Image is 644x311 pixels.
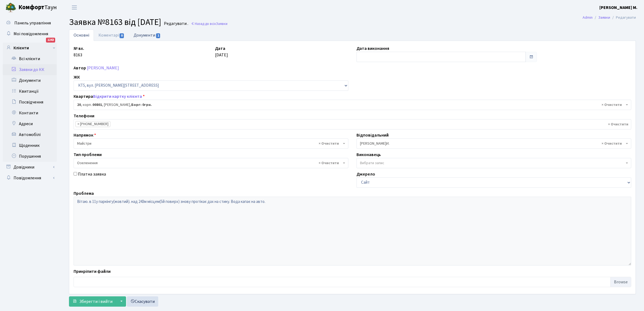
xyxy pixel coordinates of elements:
[75,121,110,127] li: (063) 058-90-45
[3,18,57,28] a: Панель управління
[356,138,631,149] span: Шурубалко В.И.
[74,132,96,138] label: Напрямок
[3,53,57,64] a: Всі клієнти
[74,113,94,119] label: Телефони
[3,108,57,118] a: Контакти
[77,102,81,108] b: 20
[599,5,638,11] b: [PERSON_NAME] М.
[74,65,86,71] label: Автор
[18,3,44,12] b: Комфорт
[77,141,342,146] span: Майстри
[360,160,384,166] span: Вибрати запис
[131,102,152,108] b: Борг: 0грн.
[3,43,57,53] a: Клієнти
[3,97,57,108] a: Посвідчення
[574,12,644,23] nav: breadcrumb
[74,158,348,168] span: Озеленення
[211,45,352,62] div: [DATE]
[74,74,80,80] label: ЖК
[77,160,342,166] span: Озеленення
[74,93,145,100] label: Квартира
[93,102,102,108] b: 00801
[46,38,55,43] div: 1243
[74,100,631,110] span: <b>20</b>, корп.: <b>00801</b>, Обертюх Святослав Володимирович, <b>Борг: 0грн.</b>
[598,15,610,20] a: Заявки
[319,160,339,166] span: Видалити всі елементи
[14,20,51,26] span: Панель управління
[163,21,188,26] small: Редагувати .
[14,31,48,37] span: Мої повідомлення
[3,118,57,129] a: Адреси
[602,141,622,146] span: Видалити всі елементи
[360,141,625,146] span: Шурубалко В.И.
[356,132,389,138] label: Відповідальний
[610,15,636,21] li: Редагувати
[127,296,158,307] a: Скасувати
[120,33,124,38] span: 0
[3,173,57,183] a: Повідомлення
[3,75,57,86] a: Документи
[191,21,227,26] a: Назад до всіхЗаявки
[3,28,57,39] a: Мої повідомлення1243
[69,296,116,307] button: Зберегти і вийти
[599,4,638,11] a: [PERSON_NAME] М.
[215,45,225,52] label: Дата
[608,122,628,127] span: Видалити всі елементи
[68,3,81,12] button: Переключити навігацію
[74,190,94,197] label: Проблема
[5,2,16,13] img: logo.png
[87,65,119,71] a: [PERSON_NAME]
[602,102,622,108] span: Видалити всі елементи
[356,151,381,158] label: Виконавець
[356,45,389,52] label: Дата виконання
[3,151,57,162] a: Порушення
[77,102,625,108] span: <b>20</b>, корп.: <b>00801</b>, Обертюх Святослав Володимирович, <b>Борг: 0грн.</b>
[3,140,57,151] a: Щоденник
[3,86,57,97] a: Квитанції
[319,141,339,146] span: Видалити всі елементи
[74,45,84,52] label: № вх.
[69,30,94,41] a: Основні
[74,197,631,265] textarea: Вітаю. в 11у паркінгу(жовтий). над 243м місцем(5й поверх) знову протікає дах на стику. Вода капає...
[74,138,348,149] span: Майстри
[129,30,165,41] a: Документи
[79,299,113,304] span: Зберегти і вийти
[216,21,227,26] span: Заявки
[156,33,160,38] span: 1
[70,45,211,62] div: 8163
[356,171,375,177] label: Джерело
[77,121,79,127] span: ×
[74,268,111,275] label: Прикріпити файли
[94,30,129,41] a: Коментарі
[69,16,161,28] span: Заявка №8163 від [DATE]
[18,3,57,12] span: Таун
[74,151,102,158] label: Тип проблеми
[78,171,106,177] label: Платна заявка
[583,15,593,20] a: Admin
[3,129,57,140] a: Автомобілі
[3,64,57,75] a: Заявки до КК
[3,162,57,173] a: Довідники
[93,93,142,99] a: Відкрити картку клієнта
